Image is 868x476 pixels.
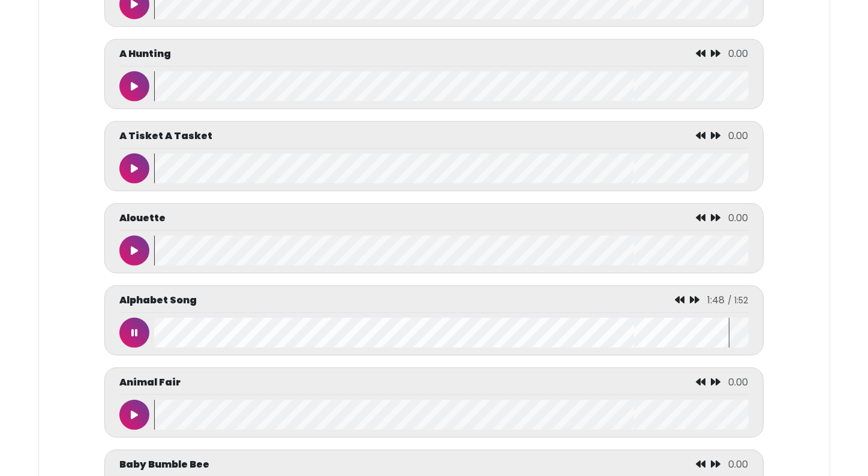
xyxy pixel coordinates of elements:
p: Alouette [119,211,166,225]
span: 1:48 [708,293,725,307]
span: / 1:52 [728,294,749,306]
span: 0.00 [729,211,749,225]
p: A Tisket A Tasket [119,129,212,143]
span: 0.00 [729,129,749,143]
p: Baby Bumble Bee [119,457,209,472]
span: 0.00 [729,375,749,389]
p: Alphabet Song [119,293,197,308]
span: 0.00 [729,47,749,61]
p: Animal Fair [119,375,181,390]
span: 0.00 [729,457,749,471]
p: A Hunting [119,47,171,61]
